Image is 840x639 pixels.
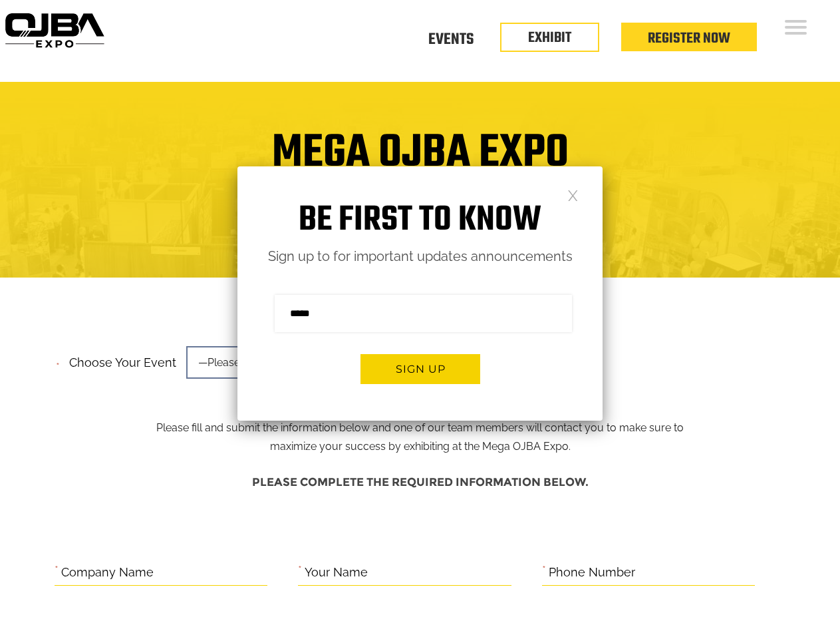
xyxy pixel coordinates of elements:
[55,469,786,495] h4: Please complete the required information below.
[146,351,694,456] p: Please fill and submit the information below and one of our team members will contact you to make...
[528,27,571,49] a: EXHIBIT
[648,27,730,50] a: Register Now
[10,200,830,224] h4: Trade Show Exhibit Space Application
[360,354,480,384] button: Sign up
[61,344,176,373] label: Choose your event
[61,562,154,583] label: Company Name
[10,134,830,188] h1: Mega OJBA Expo
[186,346,372,379] span: —Please choose an option—
[549,562,635,583] label: Phone Number
[305,562,368,583] label: Your Name
[237,200,603,242] h1: Be first to know
[567,189,579,200] a: Close
[237,245,603,268] p: Sign up to for important updates announcements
